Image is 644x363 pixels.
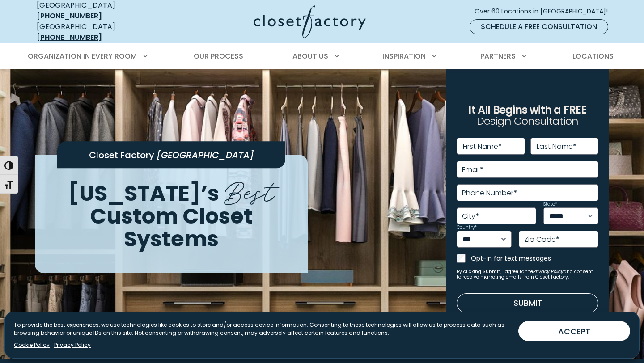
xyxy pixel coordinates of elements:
[480,51,516,61] span: Partners
[292,51,328,61] span: About Us
[37,21,166,43] div: [GEOGRAPHIC_DATA]
[518,321,630,341] button: ACCEPT
[475,7,615,16] span: Over 60 Locations in [GEOGRAPHIC_DATA]!
[462,190,517,197] label: Phone Number
[14,341,50,349] a: Cookie Policy
[474,4,615,19] a: Over 60 Locations in [GEOGRAPHIC_DATA]!
[37,32,102,42] a: [PHONE_NUMBER]
[537,143,576,150] label: Last Name
[54,341,91,349] a: Privacy Policy
[572,51,614,61] span: Locations
[382,51,426,61] span: Inspiration
[68,178,219,208] span: [US_STATE]’s
[37,11,102,21] a: [PHONE_NUMBER]
[533,268,563,275] a: Privacy Policy
[468,102,586,117] span: It All Begins with a FREE
[14,321,511,337] p: To provide the best experiences, we use technologies like cookies to store and/or access device i...
[457,225,477,230] label: Country
[462,166,483,173] label: Email
[224,169,275,210] span: Best
[28,51,137,61] span: Organization in Every Room
[21,44,623,69] nav: Primary Menu
[543,202,557,207] label: State
[463,143,502,150] label: First Name
[90,201,253,254] span: Custom Closet Systems
[524,236,559,243] label: Zip Code
[471,254,598,263] label: Opt-in for text messages
[254,5,366,38] img: Closet Factory Logo
[89,149,154,161] span: Closet Factory
[457,293,598,313] button: Submit
[470,19,608,34] a: Schedule a Free Consultation
[477,114,579,129] span: Design Consultation
[457,269,598,280] small: By clicking Submit, I agree to the and consent to receive marketing emails from Closet Factory.
[462,213,479,220] label: City
[157,149,254,161] span: [GEOGRAPHIC_DATA]
[194,51,243,61] span: Our Process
